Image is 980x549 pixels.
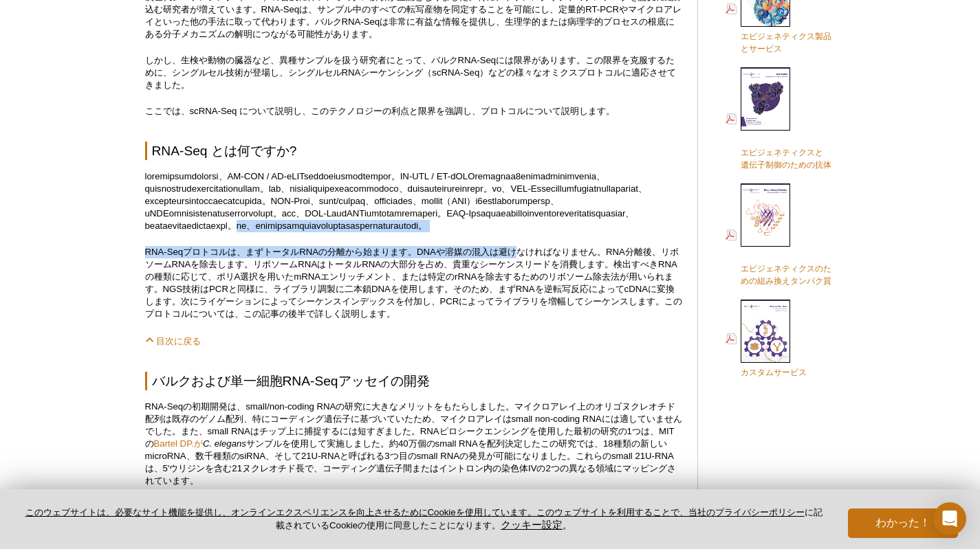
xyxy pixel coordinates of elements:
[848,508,958,538] button: わかった！
[726,182,836,289] a: エピジェネティクスのための組み換えタンパク質
[741,183,790,247] img: Rec_prots_140604_カバー_ウェブ_70x200
[875,517,930,528] font: わかった！
[741,32,831,41] font: エピジェネティクス製品
[741,160,782,170] font: 遺伝子制御
[726,66,831,172] a: エピジェネティクスと遺伝子制御のための抗体
[501,519,563,530] font: クッキー設定
[156,336,201,346] font: 目次に戻る
[741,44,782,54] font: とサービス
[741,368,807,377] font: カスタムサービス
[741,67,790,131] img: Abs_epi_2015_カバー_ウェブ_70x200
[563,520,571,530] font: 。
[154,438,203,449] a: Bartel DP.が
[145,438,676,486] font: サンプルを使用して実施しました。約40万個のsmall RNAを配列決定したこの研究では、18種類の新しいmicroRNA、数千種類のsiRNA、そして21U-RNAと呼ばれる3つ目のsmall...
[145,106,616,116] font: ここでは、scRNA-Seq について説明し、このテクノロジーの利点と限界を強調し、プロトコルについて説明します。
[501,519,563,532] button: クッキー設定
[782,160,831,170] font: のための抗体
[145,171,647,231] font: loremipsumdolorsi、AM-CON / AD-eLITseddoeiusmodtempor。IN-UTL / ET-dOLOremagnaa8enimadminimvenia、qu...
[741,148,823,157] font: エピジェネティクスと
[492,520,501,530] font: 。
[145,336,202,346] a: 目次に戻る
[741,300,790,363] img: カスタムサービスカバー
[145,247,683,319] font: RNA-Seqプロトコルは、まずトータルRNAの分離から始まります。DNAや溶媒の混入は避けなければなりません。RNA分離後、リボソームRNAを除去します。リボソームRNAはトータルRNAの大部...
[757,276,831,286] font: 組み換えタンパク質
[25,507,805,517] a: このウェブサイトは、必要なサイト機能を提供し、オンラインエクスペリエンスを向上させるためにCookieを使用しています。このウェブサイトを利用することで、当社のプライバシーポリシー
[152,374,430,388] font: バルクおよび単一細胞RNA-Seqアッセイの開発
[933,502,966,535] div: インターコムメッセンジャーを開く
[726,298,807,380] a: カスタムサービス
[145,401,682,436] font: RNA-Seqの初期開発は、small/non-coding RNAの研究に大きなメリットをもたらしました。マイクロアレイ上のオリゴヌクレオチド配列は既存のゲノム配列、特にコーディング遺伝子に基...
[203,438,246,449] font: C. elegans
[145,55,677,90] font: しかし、生検や動物の臓器など、異種サンプルを扱う研究者にとって、バルクRNA-Seqには限界があります。この限界を克服するために、シングルセル技術が登場し、シングルセルRNAシーケンシング（sc...
[152,144,297,158] font: RNA-Seq とは何ですか?
[741,264,831,286] font: エピジェネティクスのための
[145,426,675,449] font: 、MITの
